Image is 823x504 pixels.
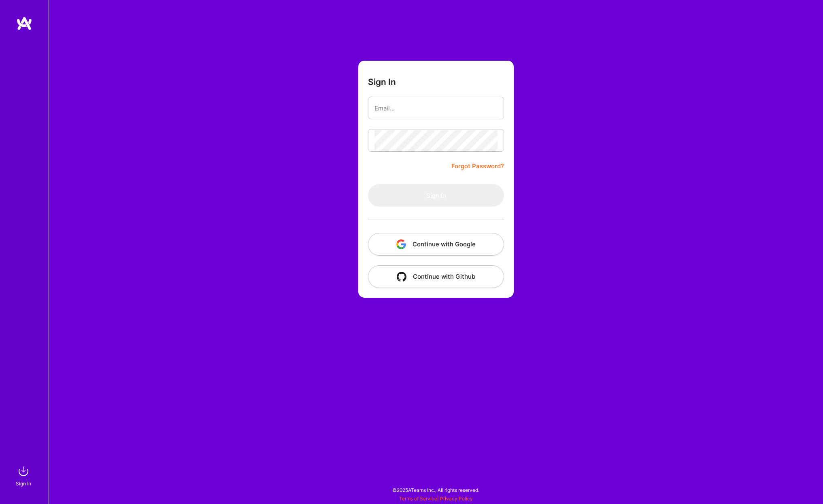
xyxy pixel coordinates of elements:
[399,496,473,502] span: |
[49,480,823,500] div: © 2025 ATeams Inc., All rights reserved.
[16,479,31,488] div: Sign In
[374,98,498,119] input: Email...
[15,463,32,479] img: sign in
[396,239,406,249] img: icon
[399,496,437,502] a: Terms of Service
[368,265,504,288] button: Continue with Github
[17,463,32,488] a: sign inSign In
[397,272,406,282] img: icon
[16,16,32,31] img: logo
[368,233,504,256] button: Continue with Google
[440,496,473,502] a: Privacy Policy
[368,184,504,207] button: Sign In
[451,161,504,171] a: Forgot Password?
[368,77,396,87] h3: Sign In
